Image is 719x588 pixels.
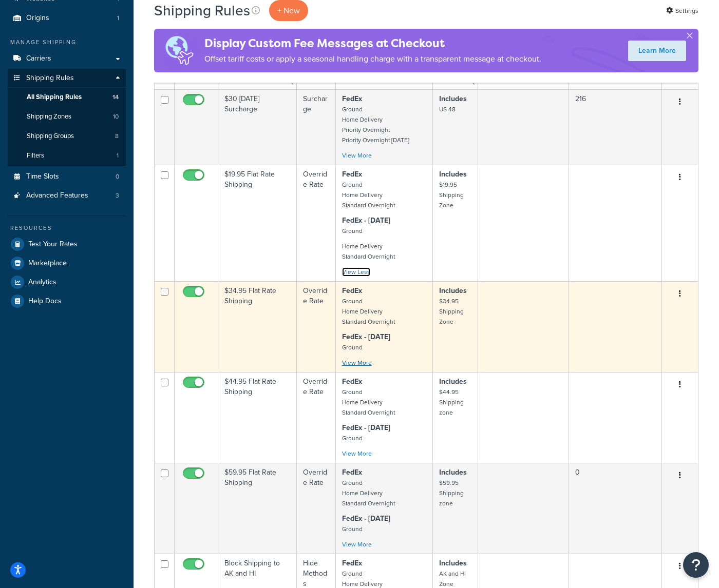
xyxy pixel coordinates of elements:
[26,74,74,83] span: Shipping Rules
[342,422,390,433] strong: FedEx - [DATE]
[28,278,56,287] span: Analytics
[218,281,297,372] td: $34.95 Flat Rate Shipping
[342,285,362,296] strong: FedEx
[8,167,126,186] a: Time Slots 0
[113,112,119,121] span: 10
[342,226,363,236] small: Ground
[439,105,456,114] small: US 48
[28,240,78,249] span: Test Your Rates
[26,172,59,181] span: Time Slots
[439,297,464,326] small: $34.95 Shipping Zone
[204,35,541,52] h4: Display Custom Fee Messages at Checkout
[28,297,62,306] span: Help Docs
[218,165,297,281] td: $19.95 Flat Rate Shipping
[342,524,363,534] small: Ground
[342,358,372,367] a: View More
[8,88,126,107] a: All Shipping Rules 14
[8,224,126,232] div: Resources
[26,14,49,23] span: Origins
[342,267,370,277] a: View Less
[117,14,119,23] span: 1
[117,151,119,160] span: 1
[28,259,67,268] span: Marketplace
[439,93,467,104] strong: Includes
[8,38,126,47] div: Manage Shipping
[342,478,395,508] small: Ground Home Delivery Standard Overnight
[439,387,464,417] small: $44.95 Shipping zone
[297,281,336,372] td: Override Rate
[154,1,250,21] h1: Shipping Rules
[8,127,126,146] a: Shipping Groups 8
[8,292,126,310] a: Help Docs
[8,273,126,291] a: Analytics
[8,146,126,165] a: Filters 1
[204,52,541,66] p: Offset tariff costs or apply a seasonal handling charge with a transparent message at checkout.
[342,343,363,352] small: Ground
[342,434,363,443] small: Ground
[439,467,467,478] strong: Includes
[439,169,467,180] strong: Includes
[8,146,126,165] li: Filters
[342,105,409,145] small: Ground Home Delivery Priority Overnight Priority Overnight [DATE]
[342,376,362,387] strong: FedEx
[8,235,126,253] a: Test Your Rates
[115,132,119,141] span: 8
[342,169,362,180] strong: FedEx
[27,93,82,102] span: All Shipping Rules
[218,89,297,165] td: $30 [DATE] Surcharge
[8,167,126,186] li: Time Slots
[342,467,362,478] strong: FedEx
[8,49,126,68] a: Carriers
[154,29,204,72] img: duties-banner-06bc72dcb5fe05cb3f9472aba00be2ae8eb53ab6f0d8bb03d382ba314ac3c341.png
[439,478,464,508] small: $59.95 Shipping zone
[26,191,88,200] span: Advanced Features
[27,132,74,141] span: Shipping Groups
[297,89,336,165] td: Surcharge
[218,463,297,554] td: $59.95 Flat Rate Shipping
[8,254,126,272] a: Marketplace
[8,69,126,88] a: Shipping Rules
[683,552,709,578] button: Open Resource Center
[8,107,126,126] a: Shipping Zones 10
[342,331,390,342] strong: FedEx - [DATE]
[342,215,390,226] strong: FedEx - [DATE]
[342,449,372,458] a: View More
[439,376,467,387] strong: Includes
[116,172,119,181] span: 0
[342,151,372,160] a: View More
[8,69,126,166] li: Shipping Rules
[342,558,362,569] strong: FedEx
[342,387,395,417] small: Ground Home Delivery Standard Overnight
[112,93,119,102] span: 14
[8,88,126,107] li: All Shipping Rules
[8,186,126,205] li: Advanced Features
[218,372,297,463] td: $44.95 Flat Rate Shipping
[297,463,336,554] td: Override Rate
[27,151,44,160] span: Filters
[439,180,464,210] small: $19.95 Shipping Zone
[297,372,336,463] td: Override Rate
[569,89,662,165] td: 216
[439,558,467,569] strong: Includes
[342,297,395,326] small: Ground Home Delivery Standard Overnight
[8,9,126,28] li: Origins
[297,165,336,281] td: Override Rate
[569,463,662,554] td: 0
[8,186,126,205] a: Advanced Features 3
[8,9,126,28] a: Origins 1
[666,4,698,18] a: Settings
[342,242,395,261] small: Home Delivery Standard Overnight
[8,127,126,146] li: Shipping Groups
[342,93,362,104] strong: FedEx
[342,540,372,549] a: View More
[116,191,119,200] span: 3
[342,513,390,524] strong: FedEx - [DATE]
[439,285,467,296] strong: Includes
[628,41,686,61] a: Learn More
[8,107,126,126] li: Shipping Zones
[342,180,395,210] small: Ground Home Delivery Standard Overnight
